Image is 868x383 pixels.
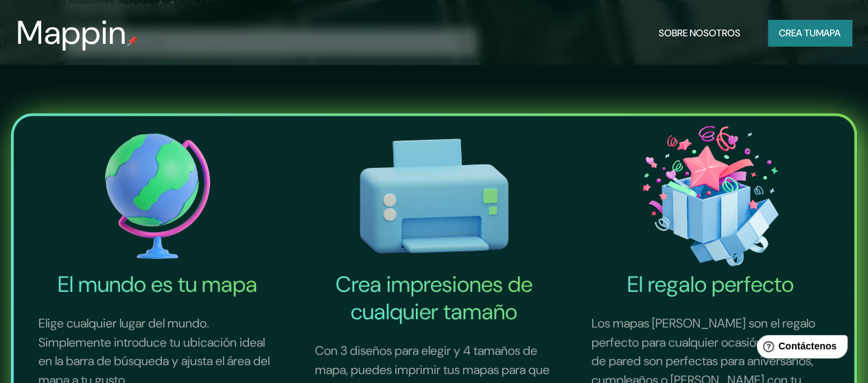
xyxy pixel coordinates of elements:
[575,121,846,271] img: El icono del regalo perfecto
[127,36,138,47] img: pin de mapeo
[768,20,852,46] button: Crea tumapa
[746,330,853,368] iframe: Lanzador de widgets de ayuda
[336,270,532,326] font: Crea impresiones de cualquier tamaño
[659,27,740,39] font: Sobre nosotros
[627,270,794,299] font: El regalo perfecto
[653,20,746,46] button: Sobre nosotros
[58,270,257,299] font: El mundo es tu mapa
[16,11,127,54] font: Mappin
[779,27,816,39] font: Crea tu
[298,121,570,271] img: Crea impresiones de cualquier tamaño-icono
[816,27,841,39] font: mapa
[22,121,293,271] img: El mundo es tu icono de mapa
